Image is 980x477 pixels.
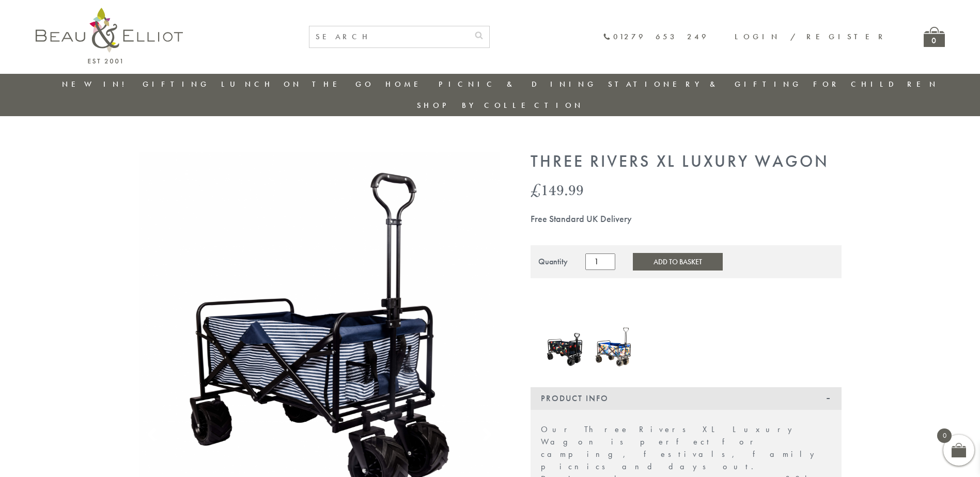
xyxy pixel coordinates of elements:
img: logo [36,8,183,63]
a: Riviera XL Luxury Wagon Cart Camping trolley Festival Trolley [594,323,632,371]
a: Strawberries & Cream XL Luxury Wagon [546,323,584,372]
span: £ [531,179,541,200]
a: Home [385,79,427,89]
a: Shop by collection [417,100,584,110]
span: 0 [937,428,952,443]
a: 0 [924,27,945,47]
a: Picnic & Dining [439,79,597,89]
a: 01279 653 249 [603,33,709,41]
input: Product quantity [585,253,615,270]
div: Quantity [538,257,568,266]
a: New in! [62,79,131,89]
a: Gifting [143,79,210,89]
a: For Children [813,79,939,89]
div: Product Info [531,387,842,410]
img: Riviera XL Luxury Wagon Cart Camping trolley Festival Trolley [594,323,632,369]
button: Add to Basket [633,253,723,271]
a: Lunch On The Go [221,79,374,89]
a: Login / Register [735,31,888,42]
a: Stationery & Gifting [608,79,802,89]
bdi: 149.99 [531,179,584,200]
p: Free Standard UK Delivery [531,214,842,225]
input: SEARCH [309,26,469,47]
iframe: Secure express checkout frame [528,284,844,309]
h1: Three Rivers XL Luxury Wagon [531,152,842,171]
img: Strawberries & Cream XL Luxury Wagon [546,323,584,369]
